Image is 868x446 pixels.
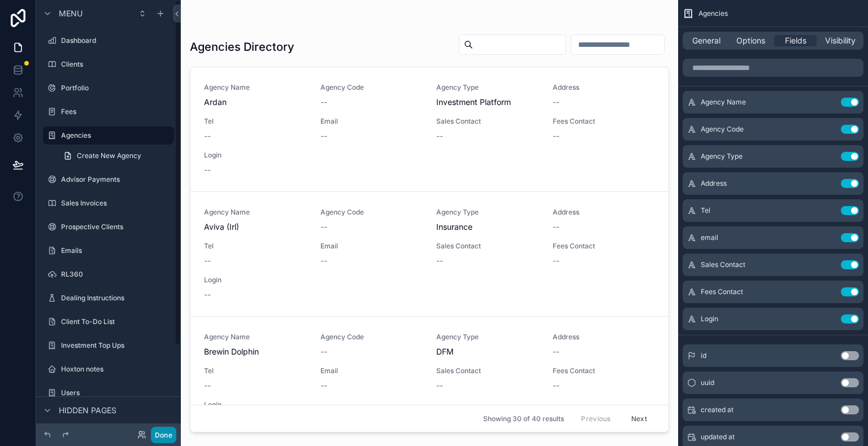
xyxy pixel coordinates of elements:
[61,341,172,350] label: Investment Top Ups
[61,365,172,374] label: Hoxton notes
[553,255,559,266] span: --
[320,366,423,375] span: Email
[151,427,176,443] button: Done
[785,35,806,46] span: Fields
[204,208,307,217] span: Agency Name
[190,191,669,316] a: Agency NameAviva (Irl)Agency Code--Agency TypeInsuranceAddress--Tel--Email--Sales Contact--Fees C...
[204,151,307,160] span: Login
[436,255,443,266] span: --
[553,366,656,375] span: Fees Contact
[553,333,656,342] span: Address
[553,221,559,233] span: --
[436,242,539,251] span: Sales Contact
[204,83,307,92] span: Agency Name
[701,287,743,296] span: Fees Contact
[553,117,656,126] span: Fees Contact
[43,336,174,355] a: Investment Top Ups
[701,152,743,161] span: Agency Type
[436,97,539,108] span: Investment Platform
[692,35,721,46] span: General
[701,405,734,414] span: created at
[204,346,307,357] span: Brewin Dolphin
[736,35,765,46] span: Options
[320,255,327,266] span: --
[320,208,423,217] span: Agency Code
[701,125,744,134] span: Agency Code
[61,246,172,255] label: Emails
[43,55,174,73] a: Clients
[204,242,307,251] span: Tel
[553,380,559,391] span: --
[61,294,172,303] label: Dealing Instructions
[701,351,706,360] span: id
[436,333,539,342] span: Agency Type
[204,289,211,300] span: --
[43,103,174,121] a: Fees
[701,98,746,107] span: Agency Name
[204,164,211,176] span: --
[59,8,83,19] span: Menu
[320,83,423,92] span: Agency Code
[43,32,174,50] a: Dashboard
[204,221,307,233] span: Aviva (Irl)
[436,117,539,126] span: Sales Contact
[43,194,174,212] a: Sales Invoices
[204,400,307,409] span: Login
[43,126,174,145] a: Agencies
[204,380,211,391] span: --
[483,414,564,423] span: Showing 30 of 40 results
[436,208,539,217] span: Agency Type
[43,384,174,402] a: Users
[701,179,727,188] span: Address
[204,117,307,126] span: Tel
[61,270,172,279] label: RL360
[43,360,174,378] a: Hoxton notes
[204,366,307,375] span: Tel
[701,378,714,387] span: uuid
[61,222,172,231] label: Prospective Clients
[436,380,443,391] span: --
[190,67,669,191] a: Agency NameArdanAgency Code--Agency TypeInvestment PlatformAddress--Tel--Email--Sales Contact--Fe...
[61,388,172,397] label: Users
[57,147,174,165] a: Create New Agency
[61,60,172,69] label: Clients
[43,313,174,331] a: Client To-Do List
[204,333,307,342] span: Agency Name
[61,36,172,45] label: Dashboard
[553,242,656,251] span: Fees Contact
[61,175,172,184] label: Advisor Payments
[43,265,174,283] a: RL360
[320,97,327,108] span: --
[320,242,423,251] span: Email
[320,346,327,357] span: --
[825,35,856,46] span: Visibility
[59,405,116,416] span: Hidden pages
[61,199,172,208] label: Sales Invoices
[436,366,539,375] span: Sales Contact
[43,170,174,189] a: Advisor Payments
[61,317,172,326] label: Client To-Do List
[204,130,211,142] span: --
[320,380,327,391] span: --
[190,316,669,441] a: Agency NameBrewin DolphinAgency Code--Agency TypeDFMAddress--Tel--Email--Sales Contact--Fees Cont...
[320,221,327,233] span: --
[77,151,141,160] span: Create New Agency
[61,84,172,93] label: Portfolio
[553,346,559,357] span: --
[436,221,539,233] span: Insurance
[701,233,718,242] span: email
[701,314,718,323] span: Login
[320,117,423,126] span: Email
[698,9,728,18] span: Agencies
[61,131,167,140] label: Agencies
[204,276,307,285] span: Login
[553,83,656,92] span: Address
[553,97,559,108] span: --
[436,83,539,92] span: Agency Type
[320,333,423,342] span: Agency Code
[204,97,307,108] span: Ardan
[43,218,174,236] a: Prospective Clients
[61,107,172,116] label: Fees
[553,130,559,142] span: --
[623,410,655,427] button: Next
